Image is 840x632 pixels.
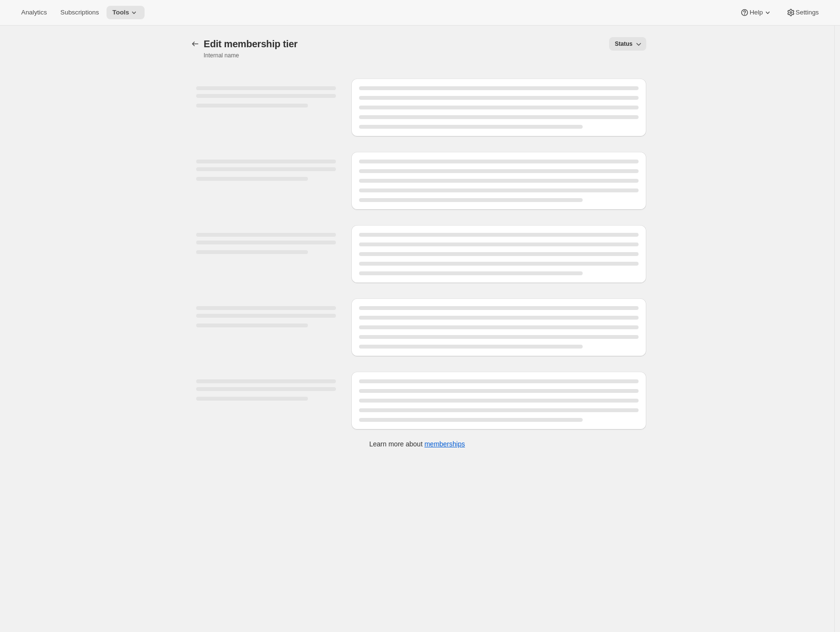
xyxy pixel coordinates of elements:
span: Tools [112,9,129,16]
span: Subscriptions [60,9,99,16]
span: Status [615,40,633,48]
button: Settings [780,6,825,19]
a: memberships [425,440,465,448]
p: Learn more about [369,439,465,449]
p: Internal name [204,52,302,59]
button: Memberships [188,37,202,51]
span: Help [749,9,762,16]
button: Subscriptions [54,6,105,19]
div: Edit membership tier [204,38,298,50]
button: Tools [107,6,145,19]
span: Analytics [21,9,47,16]
button: Help [734,6,778,19]
span: Settings [796,9,819,16]
button: Analytics [15,6,53,19]
button: Status [609,37,646,51]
